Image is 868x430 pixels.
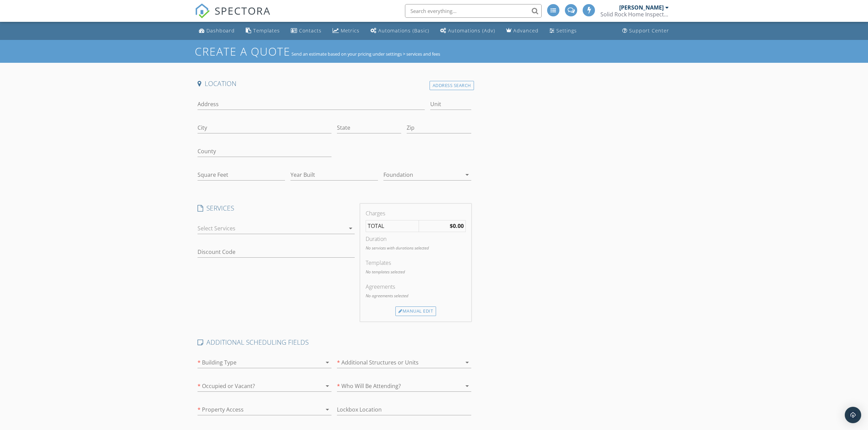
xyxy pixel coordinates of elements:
div: Address Search [430,81,474,90]
div: Templates [253,27,280,34]
h4: ADDITIONAL SCHEDULING FIELDS [198,338,471,347]
strong: $0.00 [450,222,464,230]
input: Discount Code [198,246,355,258]
h1: Create a Quote [195,44,290,59]
div: Charges [366,209,465,217]
a: Settings [547,25,580,37]
div: Automations (Adv) [448,27,495,34]
div: Dashboard [206,27,235,34]
a: Automations (Basic) [368,25,432,37]
div: Duration [366,235,465,243]
div: Templates [366,259,465,267]
i: arrow_drop_down [463,358,471,367]
td: TOTAL [366,220,419,232]
i: arrow_drop_down [323,358,331,367]
h4: Location [198,79,471,88]
input: Search everything... [405,4,542,18]
a: Contacts [288,25,324,37]
span: SPECTORA [215,3,271,18]
input: Lockbox Location [337,404,471,415]
div: Open Intercom Messenger [845,407,861,423]
a: Automations (Advanced) [437,25,498,37]
div: Automations (Basic) [378,27,429,34]
div: Metrics [341,27,360,34]
i: arrow_drop_down [323,405,331,414]
a: Advanced [503,25,541,37]
div: Settings [556,27,577,34]
div: Agreements [366,283,465,291]
p: No templates selected [366,269,465,275]
div: Manual Edit [395,306,436,316]
p: No services with durations selected [366,245,465,251]
div: Solid Rock Home Inspections [600,11,669,18]
i: arrow_drop_down [463,171,471,179]
i: arrow_drop_down [347,224,355,232]
div: Support Center [629,27,669,34]
a: Metrics [330,25,362,37]
p: No agreements selected [366,293,465,299]
div: Advanced [513,27,539,34]
h4: SERVICES [198,204,355,213]
div: Contacts [299,27,322,34]
a: Templates [243,25,283,37]
i: arrow_drop_down [463,382,471,390]
a: SPECTORA [195,9,271,24]
a: Support Center [620,25,672,37]
span: Send an estimate based on your pricing under settings > services and fees [291,51,440,57]
a: Dashboard [196,25,238,37]
img: The Best Home Inspection Software - Spectora [195,3,210,18]
div: [PERSON_NAME] [619,4,664,11]
i: arrow_drop_down [323,382,331,390]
